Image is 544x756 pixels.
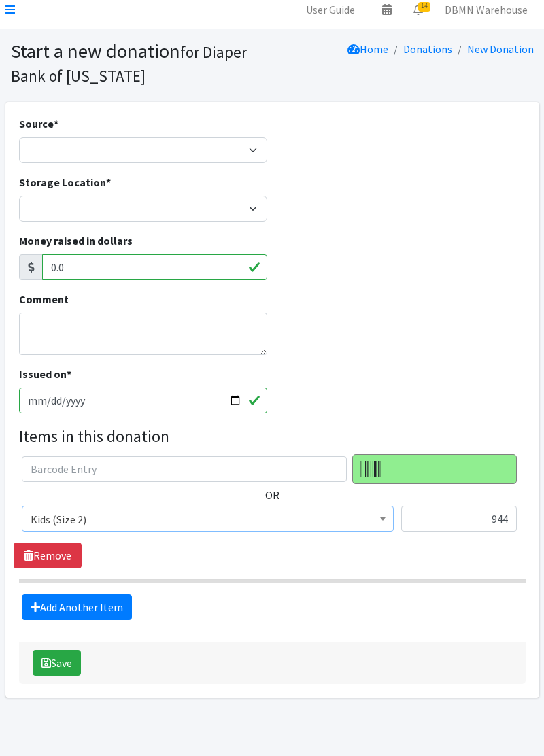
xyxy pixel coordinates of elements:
a: New Donation [467,42,534,56]
a: Donations [403,42,452,56]
label: Comment [19,291,69,307]
span: Kids (Size 2) [31,510,385,529]
label: Issued on [19,366,71,382]
legend: Items in this donation [19,424,526,449]
span: 14 [418,2,430,12]
label: OR [265,487,279,503]
button: Save [33,650,81,676]
label: Storage Location [19,174,111,190]
label: Source [19,116,58,132]
a: Home [347,42,388,56]
input: Barcode Entry [22,456,347,482]
a: Remove [14,543,82,568]
span: Kids (Size 2) [22,506,394,532]
label: Money raised in dollars [19,233,133,249]
input: Quantity [401,506,517,532]
h1: Start a new donation [11,39,267,86]
abbr: required [67,367,71,381]
abbr: required [106,175,111,189]
small: for Diaper Bank of [US_STATE] [11,42,247,86]
a: Add Another Item [22,594,132,620]
abbr: required [54,117,58,131]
